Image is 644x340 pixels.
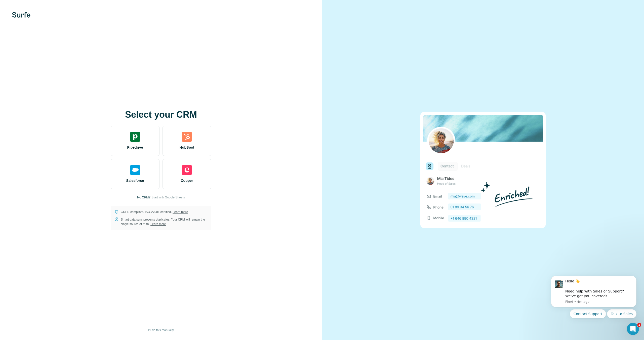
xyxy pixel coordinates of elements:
[420,112,546,228] img: none image
[127,145,143,150] span: Pipedrive
[627,323,639,335] iframe: Intercom live chat
[543,269,644,337] iframe: Intercom notifications message
[12,12,30,18] img: Surfe's logo
[137,195,150,200] p: No CRM?
[111,110,211,120] h1: Select your CRM
[637,323,641,327] span: 1
[145,326,177,334] button: I’ll do this manually
[173,210,188,214] a: Learn more
[121,210,188,214] p: GDPR compliant. ISO-27001 certified.
[181,178,193,183] span: Copper
[151,195,185,200] button: Start with Google Sheets
[182,132,192,142] img: hubspot's logo
[130,165,140,175] img: salesforce's logo
[130,132,140,142] img: pipedrive's logo
[126,178,144,183] span: Salesforce
[182,165,192,175] img: copper's logo
[121,217,207,226] p: Smart data sync prevents duplicates. Your CRM will remain the single source of truth.
[150,222,166,226] a: Learn more
[180,145,194,150] span: HubSpot
[148,328,174,332] span: I’ll do this manually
